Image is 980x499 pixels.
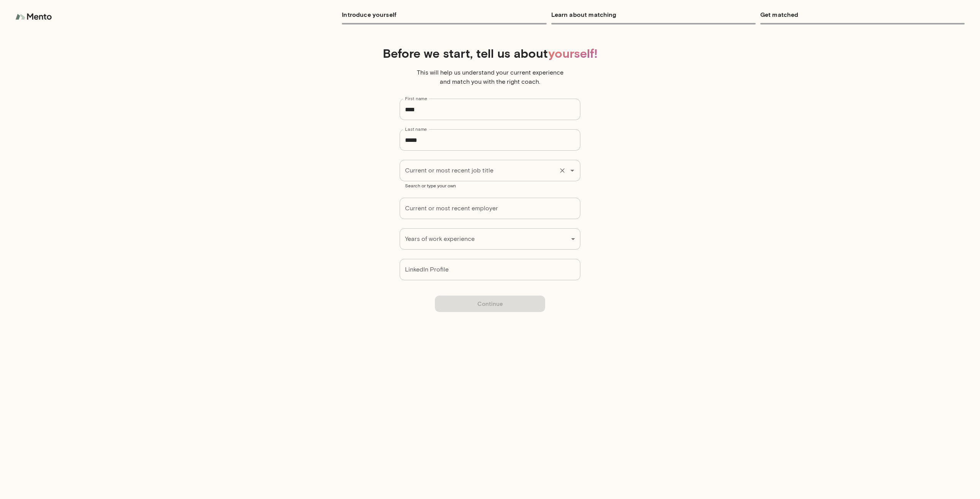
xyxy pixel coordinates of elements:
img: logo [15,9,54,24]
h6: Introduce yourself [342,9,546,20]
span: yourself! [548,46,598,60]
label: First name [405,95,427,102]
p: This will help us understand your current experience and match you with the right coach. [413,68,567,86]
button: Open [567,165,578,176]
h4: Before we start, tell us about [202,46,778,60]
h6: Learn about matching [551,9,756,20]
p: Search or type your own [405,182,575,189]
button: Clear [557,165,568,176]
label: Last name [405,126,427,132]
h6: Get matched [760,9,965,20]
